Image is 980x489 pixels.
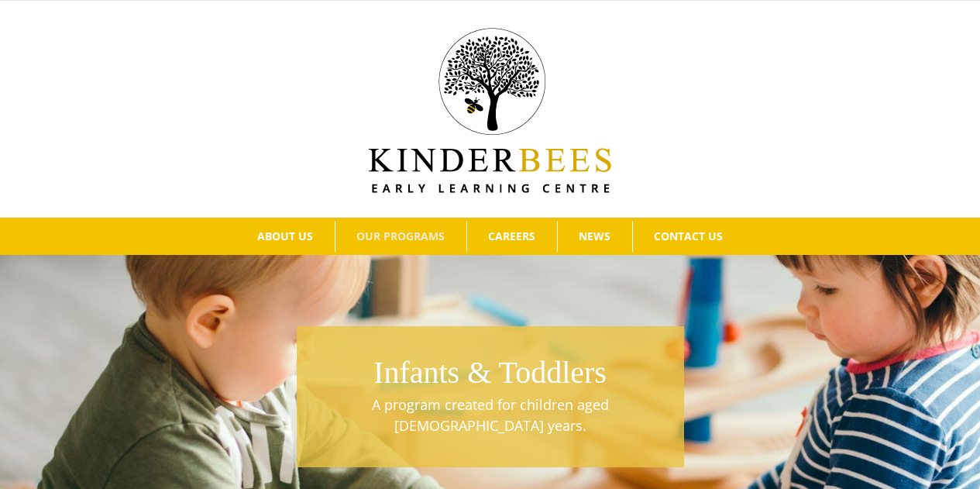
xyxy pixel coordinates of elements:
span: OUR PROGRAMS [356,231,445,242]
a: OUR PROGRAMS [335,221,466,252]
h1: Infants & Toddlers [304,351,676,394]
span: NEWS [579,231,610,242]
a: ABOUT US [236,221,335,252]
a: CONTACT US [633,221,744,252]
img: Kinder Bees Logo [369,28,611,193]
span: CONTACT US [654,231,723,242]
nav: Main Menu [23,218,957,255]
span: ABOUT US [257,231,313,242]
a: NEWS [558,221,632,252]
span: CAREERS [488,231,535,242]
a: CAREERS [467,221,557,252]
p: A program created for children aged [DEMOGRAPHIC_DATA] years. [304,394,676,436]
